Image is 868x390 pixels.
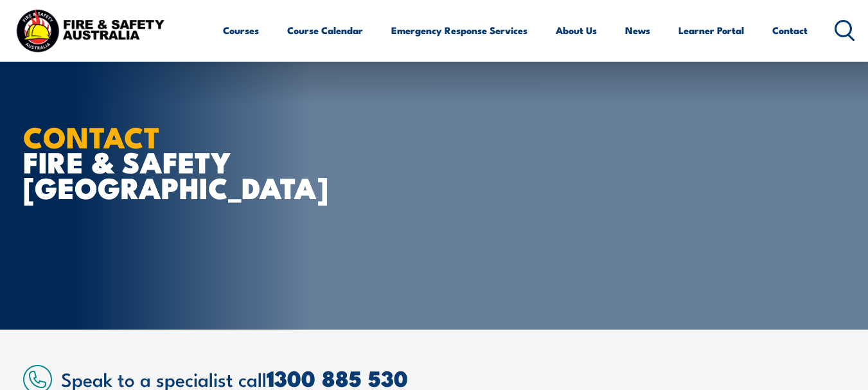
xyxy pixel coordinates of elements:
[287,15,363,46] a: Course Calendar
[556,15,597,46] a: About Us
[23,123,341,199] h1: FIRE & SAFETY [GEOGRAPHIC_DATA]
[772,15,808,46] a: Contact
[625,15,650,46] a: News
[223,15,259,46] a: Courses
[23,114,160,158] strong: CONTACT
[61,366,846,390] h2: Speak to a specialist call
[391,15,527,46] a: Emergency Response Services
[678,15,744,46] a: Learner Portal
